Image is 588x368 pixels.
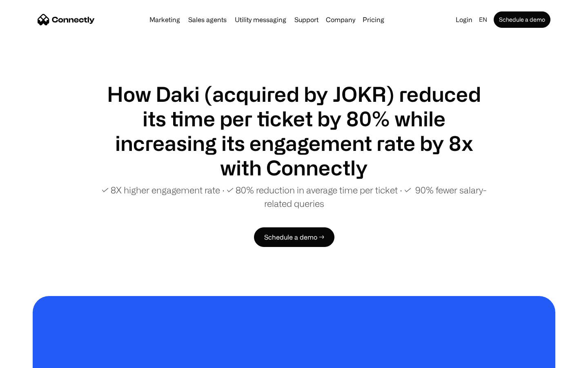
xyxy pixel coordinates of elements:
[146,16,183,23] a: Marketing
[254,227,334,247] a: Schedule a demo →
[185,16,230,23] a: Sales agents
[452,14,476,25] a: Login
[291,16,322,23] a: Support
[359,16,388,23] a: Pricing
[232,16,290,23] a: Utility messaging
[98,183,490,210] p: ✓ 8X higher engagement rate ∙ ✓ 80% reduction in average time per ticket ∙ ✓ 90% fewer salary-rel...
[98,82,490,180] h1: How Daki (acquired by JOKR) reduced its time per ticket by 80% while increasing its engagement ra...
[479,14,487,25] div: en
[8,353,49,365] aside: Language selected: English
[326,14,355,25] div: Company
[494,11,550,28] a: Schedule a demo
[16,354,49,365] ul: Language list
